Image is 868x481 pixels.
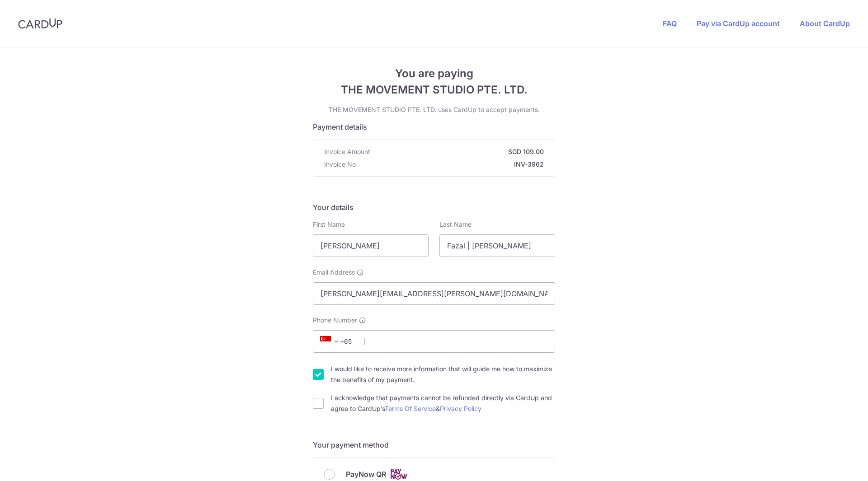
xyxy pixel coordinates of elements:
[385,405,436,412] a: Terms Of Service
[331,392,555,414] label: I acknowledge that payments cannot be refunded directly via CardUp and agree to CardUp’s &
[320,336,342,347] span: +65
[324,160,356,169] span: Invoice No
[18,18,62,29] img: CardUp
[313,202,555,213] h5: Your details
[439,234,555,257] input: Last name
[324,469,544,480] div: PayNow QR Cards logo
[313,234,429,257] input: First name
[313,220,345,229] label: First Name
[313,439,555,450] h5: Your payment method
[313,105,555,114] p: THE MOVEMENT STUDIO PTE. LTD. uses CardUp to accept payments.
[800,19,850,28] a: About CardUp
[313,82,555,98] span: THE MOVEMENT STUDIO PTE. LTD.
[346,469,386,480] span: PayNow QR
[663,19,677,28] a: FAQ
[374,147,544,156] strong: SGD 109.00
[440,405,481,412] a: Privacy Policy
[697,19,780,28] a: Pay via CardUp account
[317,336,358,347] span: +65
[313,316,357,325] span: Phone Number
[390,469,408,480] img: Cards logo
[359,160,544,169] strong: INV-3962
[313,268,355,277] span: Email Address
[313,282,555,305] input: Email address
[331,364,555,385] label: I would like to receive more information that will guide me how to maximize the benefits of my pa...
[313,121,555,132] h5: Payment details
[439,220,472,229] label: Last Name
[324,147,370,156] span: Invoice Amount
[313,65,555,82] span: You are paying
